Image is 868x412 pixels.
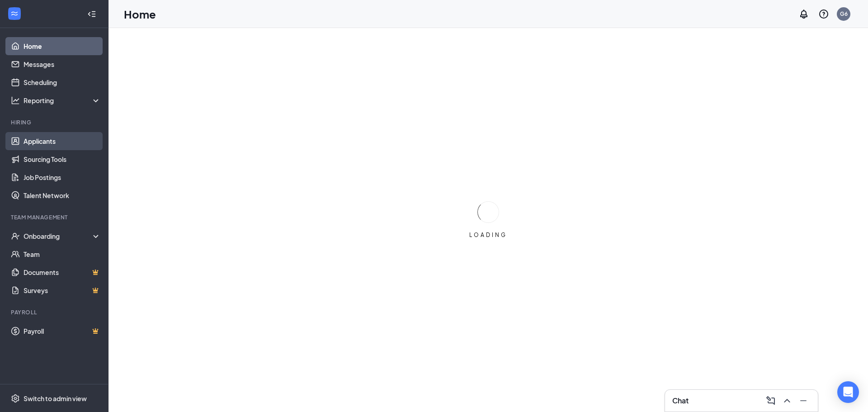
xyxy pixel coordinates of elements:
div: Switch to admin view [24,394,87,403]
svg: ComposeMessage [765,395,776,406]
svg: WorkstreamLogo [10,9,19,18]
a: Team [24,245,101,263]
svg: ChevronUp [782,395,793,406]
div: Onboarding [24,232,93,241]
a: SurveysCrown [24,281,101,299]
a: Messages [24,55,101,73]
svg: Minimize [798,395,809,406]
a: Home [24,37,101,55]
a: Talent Network [24,186,101,204]
svg: Analysis [11,96,20,105]
svg: UserCheck [11,232,20,241]
svg: Collapse [87,9,96,19]
a: Applicants [24,132,101,150]
a: Job Postings [24,168,101,186]
svg: Settings [11,394,20,403]
button: ComposeMessage [764,393,778,408]
div: Payroll [11,308,99,316]
svg: QuestionInfo [818,9,829,19]
div: Reporting [24,96,101,105]
svg: Notifications [798,9,809,19]
a: DocumentsCrown [24,263,101,281]
h3: Chat [672,396,689,406]
a: Sourcing Tools [24,150,101,168]
div: Hiring [11,118,99,126]
a: Scheduling [24,73,101,91]
button: ChevronUp [780,393,794,408]
button: Minimize [796,393,811,408]
div: Open Intercom Messenger [837,381,859,403]
div: G6 [840,10,848,18]
a: PayrollCrown [24,322,101,340]
div: LOADING [466,231,511,239]
h1: Home [124,6,156,22]
div: Team Management [11,213,99,221]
